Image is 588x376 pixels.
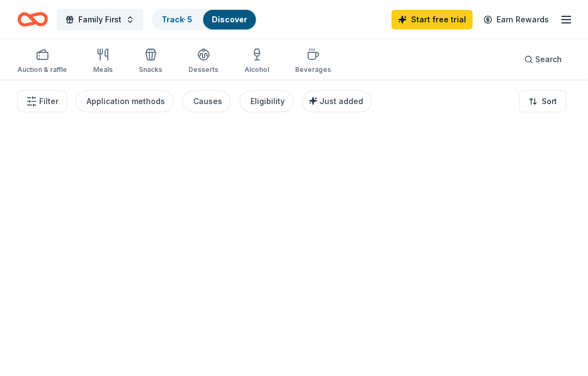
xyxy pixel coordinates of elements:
[295,65,331,74] div: Beverages
[17,65,67,74] div: Auction & raffle
[477,10,555,29] a: Earn Rewards
[78,13,121,26] span: Family First
[17,7,48,32] a: Home
[295,44,331,80] button: Beverages
[391,10,473,29] a: Start free trial
[516,48,571,70] button: Search
[244,44,269,80] button: Alcohol
[519,90,566,112] button: Sort
[76,90,174,112] button: Application methods
[240,90,293,112] button: Eligibility
[182,90,231,112] button: Causes
[542,95,557,108] span: Sort
[93,44,113,80] button: Meals
[535,53,562,66] span: Search
[39,95,58,108] span: Filter
[188,65,218,74] div: Desserts
[93,65,113,74] div: Meals
[193,95,222,108] div: Causes
[162,15,192,24] a: Track· 5
[212,15,247,24] a: Discover
[17,90,67,112] button: Filter
[320,96,363,106] span: Just added
[57,9,143,31] button: Family First
[250,95,285,108] div: Eligibility
[17,44,67,80] button: Auction & raffle
[139,44,162,80] button: Snacks
[188,44,218,80] button: Desserts
[302,90,372,112] button: Just added
[152,9,257,31] button: Track· 5Discover
[139,65,162,74] div: Snacks
[87,95,165,108] div: Application methods
[244,65,269,74] div: Alcohol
